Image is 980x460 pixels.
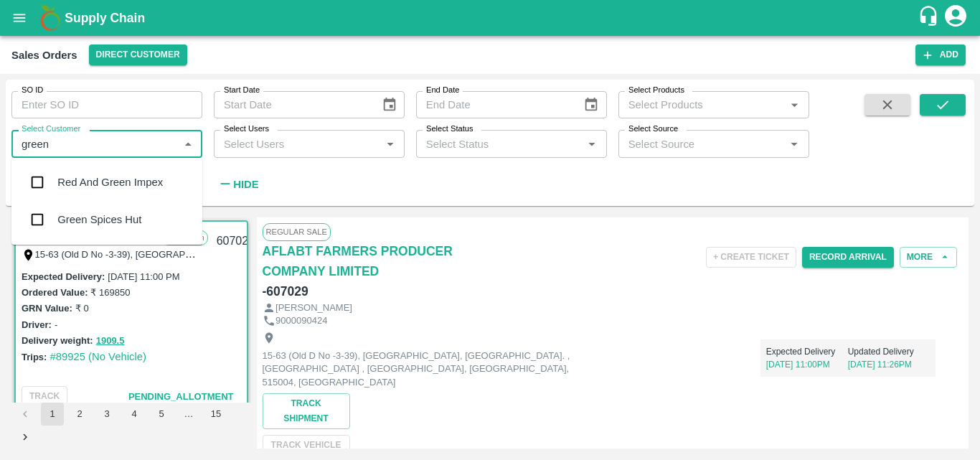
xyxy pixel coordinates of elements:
label: [DATE] 11:00 PM [108,271,179,282]
label: Delivery weight: [22,335,93,346]
span: Pending_Allotment [128,391,234,402]
nav: pagination navigation [11,403,251,449]
label: Select Products [628,85,684,96]
button: Open [785,95,804,114]
label: Ordered Value: [22,287,88,298]
img: logo [36,4,65,32]
label: ₹ 0 [75,303,89,314]
p: Expected Delivery [766,345,848,358]
label: Trips: [22,352,47,362]
input: Select Source [623,134,781,153]
div: customer-support [918,5,943,31]
p: Updated Delivery [848,345,930,358]
input: Select Customer [16,134,174,153]
button: Go to page 4 [123,403,146,426]
button: Close [179,135,197,154]
button: More [900,247,957,268]
input: Select Status [420,134,579,153]
input: End Date [416,91,573,118]
button: Open [381,135,400,154]
div: 607029 [208,225,263,258]
button: Add [915,44,966,65]
label: GRN Value: [22,303,72,314]
label: Select Source [628,123,678,135]
div: Green Spices Hut [57,212,141,227]
a: AFLABT FARMERS PRODUCER COMPANY LIMITED [263,241,496,281]
button: Hide [214,172,263,197]
h6: - 607029 [263,281,308,301]
button: page 1 [41,403,64,426]
label: 15-63 (Old D No -3-39), [GEOGRAPHIC_DATA], [GEOGRAPHIC_DATA]. , [GEOGRAPHIC_DATA] , [GEOGRAPHIC_D... [35,248,788,260]
a: Supply Chain [65,8,918,28]
button: Track Shipment [263,393,350,429]
div: account of current user [943,3,969,33]
label: End Date [426,85,459,96]
button: Open [785,135,804,154]
button: 1909.5 [96,333,125,349]
label: Select Users [224,123,269,135]
p: 9000090424 [275,314,327,328]
button: Go to page 15 [204,403,227,426]
button: open drawer [3,1,36,34]
label: Expected Delivery : [22,271,105,282]
input: Enter SO ID [11,91,202,118]
label: Select Status [426,123,473,135]
label: SO ID [22,85,43,96]
button: Select DC [89,44,187,65]
button: Record Arrival [802,247,894,268]
button: Choose date [376,91,403,118]
p: [DATE] 11:00PM [766,358,848,371]
div: … [177,408,200,421]
label: - [55,319,57,330]
label: Driver: [22,319,52,330]
input: Start Date [214,91,370,118]
a: #89925 (No Vehicle) [50,351,146,362]
b: Supply Chain [65,11,145,25]
label: ₹ 169850 [90,287,130,298]
span: Regular Sale [263,223,331,240]
button: Go to page 2 [68,403,91,426]
div: Red And Green Impex [57,174,163,190]
strong: Hide [233,179,258,190]
button: Go to page 3 [95,403,118,426]
div: Sales Orders [11,46,77,65]
p: 15-63 (Old D No -3-39), [GEOGRAPHIC_DATA], [GEOGRAPHIC_DATA]. , [GEOGRAPHIC_DATA] , [GEOGRAPHIC_D... [263,349,585,390]
button: Choose date [578,91,605,118]
input: Select Users [218,134,377,153]
input: Select Products [623,95,781,114]
button: Go to page 5 [150,403,173,426]
label: Select Customer [22,123,80,135]
label: Start Date [224,85,260,96]
p: [PERSON_NAME] [275,301,352,315]
button: Open [583,135,601,154]
p: [DATE] 11:26PM [848,358,930,371]
button: Go to next page [14,426,37,449]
